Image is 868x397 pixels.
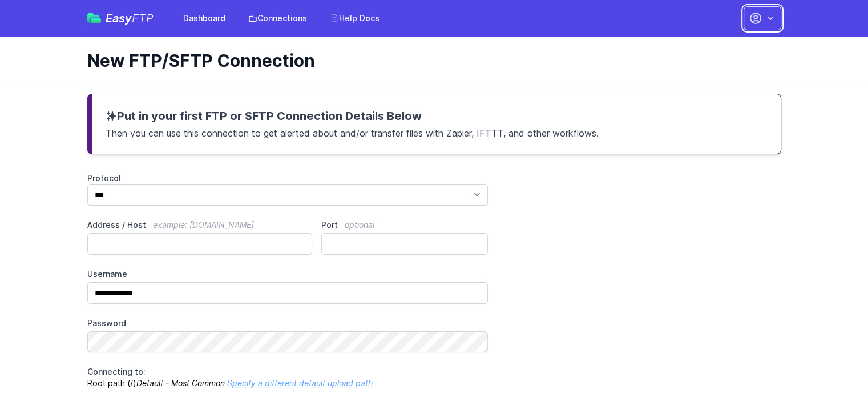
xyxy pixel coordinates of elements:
[811,340,854,383] iframe: Drift Widget Chat Controller
[87,50,772,71] h1: New FTP/SFTP Connection
[87,366,488,389] p: Root path (/)
[106,13,154,24] span: Easy
[241,8,314,29] a: Connections
[87,13,101,23] img: easyftp_logo.png
[87,173,488,184] label: Protocol
[87,268,488,280] label: Username
[87,318,488,329] label: Password
[176,8,232,29] a: Dashboard
[106,108,767,124] h3: Put in your first FTP or SFTP Connection Details Below
[132,11,154,25] span: FTP
[87,219,313,231] label: Address / Host
[87,367,146,376] span: Connecting to:
[87,13,154,24] a: EasyFTP
[153,220,254,230] span: example: [DOMAIN_NAME]
[321,219,488,231] label: Port
[227,378,373,388] a: Specify a different default upload path
[106,124,767,140] p: Then you can use this connection to get alerted about and/or transfer files with Zapier, IFTTT, a...
[345,220,374,230] span: optional
[323,8,386,29] a: Help Docs
[136,378,225,388] i: Default - Most Common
